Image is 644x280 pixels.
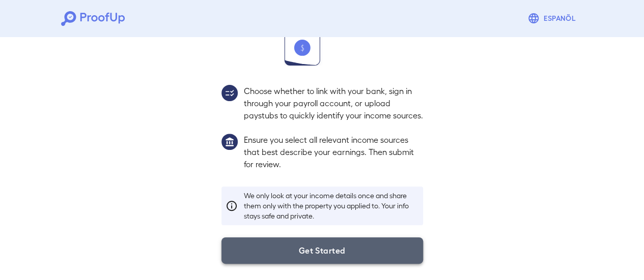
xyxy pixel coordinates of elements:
[244,85,423,121] p: Choose whether to link with your bank, sign in through your payroll account, or upload paystubs t...
[221,237,423,264] button: Get Started
[523,8,583,28] button: Espanõl
[244,134,423,170] p: Ensure you select all relevant income sources that best describe your earnings. Then submit for r...
[221,85,238,101] img: group2.svg
[221,134,238,150] img: group1.svg
[244,191,419,221] p: We only look at your income details once and share them only with the property you applied to. Yo...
